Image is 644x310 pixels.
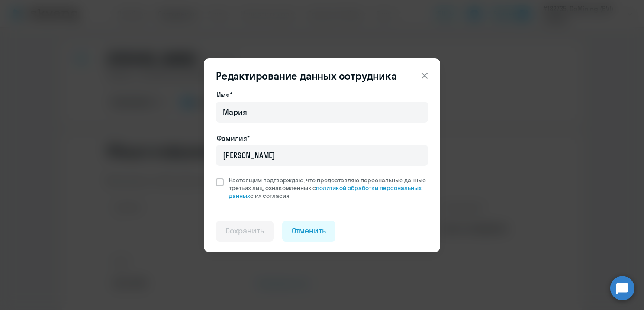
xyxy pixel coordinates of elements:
span: Настоящим подтверждаю, что предоставляю персональные данные третьих лиц, ознакомленных с с их сог... [229,176,428,200]
div: Сохранить [225,225,264,236]
div: Отменить [292,225,326,236]
button: Сохранить [216,221,274,242]
a: политикой обработки персональных данных [229,184,422,200]
label: Фамилия* [217,133,250,143]
header: Редактирование данных сотрудника [204,69,440,83]
button: Отменить [282,221,336,242]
